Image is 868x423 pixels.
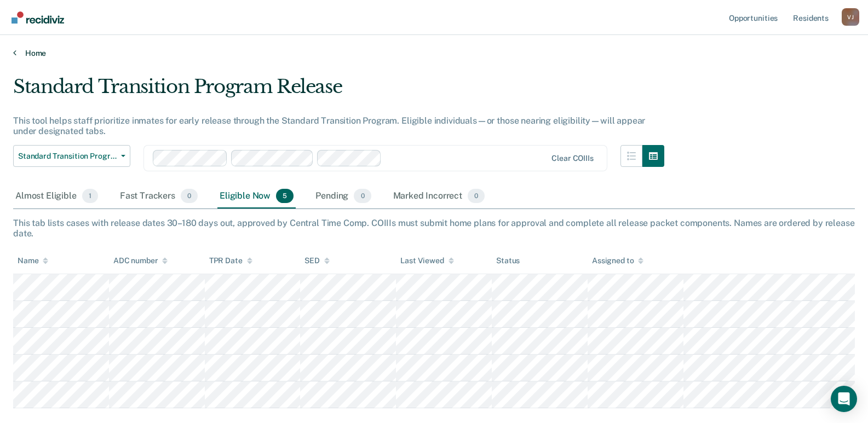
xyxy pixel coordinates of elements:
div: Fast Trackers0 [118,184,200,208]
button: Profile dropdown button [842,8,859,26]
div: V J [842,8,859,26]
div: ADC number [113,256,168,265]
div: Clear COIIIs [551,154,593,163]
div: Standard Transition Program Release [13,76,664,107]
div: Assigned to [592,256,643,265]
div: SED [304,256,330,265]
div: TPR Date [209,256,252,265]
div: Last Viewed [400,256,453,265]
div: Name [18,256,48,265]
div: This tool helps staff prioritize inmates for early release through the Standard Transition Progra... [13,115,664,136]
span: 0 [354,189,371,203]
span: 1 [82,189,98,203]
span: 0 [468,189,485,203]
div: Open Intercom Messenger [831,386,857,412]
div: Marked Incorrect0 [391,184,487,208]
span: Standard Transition Program Release [18,152,117,161]
div: Almost Eligible1 [13,184,100,208]
a: Home [13,48,855,58]
span: 0 [181,189,198,203]
button: Standard Transition Program Release [13,145,130,167]
div: Status [496,256,520,265]
div: Eligible Now5 [217,184,296,208]
img: Recidiviz [12,11,64,24]
span: 5 [276,189,294,203]
div: This tab lists cases with release dates 30–180 days out, approved by Central Time Comp. COIIIs mu... [13,218,855,239]
div: Pending0 [313,184,373,208]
